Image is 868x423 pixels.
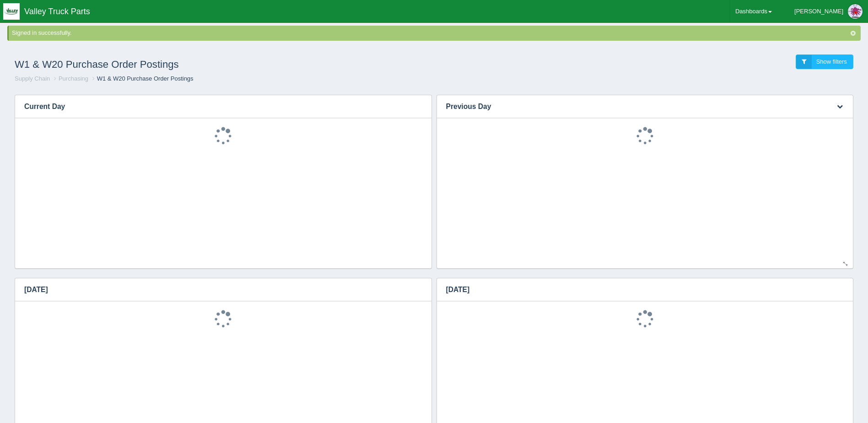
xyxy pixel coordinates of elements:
[816,58,847,65] span: Show filters
[794,2,843,21] div: [PERSON_NAME]
[90,75,194,83] li: W1 & W20 Purchase Order Postings
[3,3,20,20] img: q1blfpkbivjhsugxdrfq.png
[24,7,90,16] span: Valley Truck Parts
[437,278,840,301] h3: [DATE]
[12,29,859,38] div: Signed in successfully.
[848,4,863,19] img: Profile Picture
[15,54,434,75] h1: W1 & W20 Purchase Order Postings
[59,75,88,82] a: Purchasing
[15,95,418,118] h3: Current Day
[15,75,50,82] a: Supply Chain
[796,54,853,70] a: Show filters
[437,95,825,118] h3: Previous Day
[15,278,418,301] h3: [DATE]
